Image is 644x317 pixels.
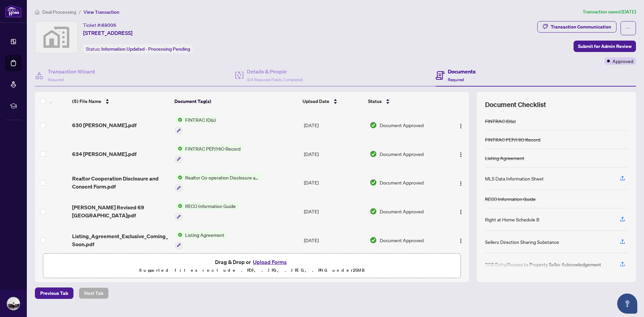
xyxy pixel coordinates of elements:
[303,98,329,105] span: Upload Date
[101,22,116,28] span: 48006
[35,10,40,14] span: home
[485,195,536,203] div: RECO Information Guide
[380,179,424,186] span: Document Approved
[175,174,262,192] button: Status IconRealtor Co-operation Disclosure and Consent
[485,261,601,268] div: 208 Entry/Access to Property Seller Acknowledgement
[458,181,464,186] img: Logo
[455,149,466,159] button: Logo
[370,121,377,129] img: Document Status
[7,297,20,310] img: Profile Icon
[43,254,461,278] span: Drag & Drop orUpload FormsSupported files include .PDF, .JPG, .JPEG, .PNG under25MB
[370,208,377,215] img: Document Status
[301,168,367,197] td: [DATE]
[42,9,76,15] span: Deal Processing
[83,29,132,37] span: [STREET_ADDRESS]
[182,174,262,181] span: Realtor Co-operation Disclosure and Consent
[300,92,365,111] th: Upload Date
[380,208,424,215] span: Document Approved
[47,266,457,274] p: Supported files include .PDF, .JPG, .JPEG, .PNG under 25 MB
[368,98,382,105] span: Status
[247,77,303,82] span: 4/4 Required Fields Completed
[380,150,424,158] span: Document Approved
[485,154,524,162] div: Listing Agreement
[455,177,466,188] button: Logo
[79,8,81,16] li: /
[175,116,218,134] button: Status IconFINTRAC ID(s)
[583,8,636,16] article: Transaction saved [DATE]
[458,238,464,244] img: Logo
[172,92,300,111] th: Document Tag(s)
[40,288,68,299] span: Previous Tab
[84,9,119,15] span: View Transaction
[578,41,632,52] span: Submit for Admin Review
[370,236,377,244] img: Document Status
[182,116,218,123] span: FINTRAC ID(s)
[72,150,137,158] span: 634 [PERSON_NAME].pdf
[35,287,73,299] button: Previous Tab
[301,111,367,140] td: [DATE]
[101,46,190,52] span: Information Updated - Processing Pending
[448,67,476,75] h4: Documents
[458,209,464,215] img: Logo
[485,136,540,143] div: FINTRAC PEP/HIO Record
[35,21,77,53] img: svg%3e
[485,117,516,125] div: FINTRAC ID(s)
[48,67,95,75] h4: Transaction Wizard
[551,21,611,32] div: Transaction Communication
[175,145,182,152] img: Status Icon
[175,202,238,220] button: Status IconRECO Information Guide
[83,21,116,29] div: Ticket #:
[175,174,182,181] img: Status Icon
[380,121,424,129] span: Document Approved
[175,231,227,249] button: Status IconListing Agreement
[301,197,367,226] td: [DATE]
[182,145,243,152] span: FINTRAC PEP/HIO Record
[380,236,424,244] span: Document Approved
[215,258,289,266] span: Drag & Drop or
[72,121,137,129] span: 630 [PERSON_NAME].pdf
[83,44,193,53] div: Status:
[72,232,170,248] span: Listing_Agreement_Exclusive_Coming_Soon.pdf
[251,258,289,266] button: Upload Forms
[617,294,637,314] button: Open asap
[175,145,243,163] button: Status IconFINTRAC PEP/HIO Record
[485,216,539,223] div: Right at Home Schedule B
[370,179,377,186] img: Document Status
[612,57,633,65] span: Approved
[48,77,64,82] span: Required
[182,202,238,210] span: RECO Information Guide
[72,203,170,219] span: [PERSON_NAME] Revised 69 [GEOGRAPHIC_DATA]pdf
[458,152,464,157] img: Logo
[5,5,21,17] img: logo
[574,41,636,52] button: Submit for Admin Review
[455,206,466,217] button: Logo
[175,231,182,239] img: Status Icon
[455,120,466,130] button: Logo
[485,100,546,109] span: Document Checklist
[485,175,544,182] div: MLS Data Information Sheet
[370,150,377,158] img: Document Status
[72,174,170,191] span: Realtor Cooperation Disclosure and Consent Form.pdf
[175,202,182,210] img: Status Icon
[301,226,367,255] td: [DATE]
[448,77,464,82] span: Required
[626,26,631,31] span: ellipsis
[485,238,559,246] div: Sellers Direction Sharing Substance
[69,92,172,111] th: (5) File Name
[455,235,466,246] button: Logo
[79,287,109,299] button: Next Tab
[72,98,101,105] span: (5) File Name
[247,67,303,75] h4: Details & People
[365,92,444,111] th: Status
[182,231,227,239] span: Listing Agreement
[537,21,616,33] button: Transaction Communication
[458,123,464,129] img: Logo
[301,140,367,168] td: [DATE]
[175,116,182,123] img: Status Icon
